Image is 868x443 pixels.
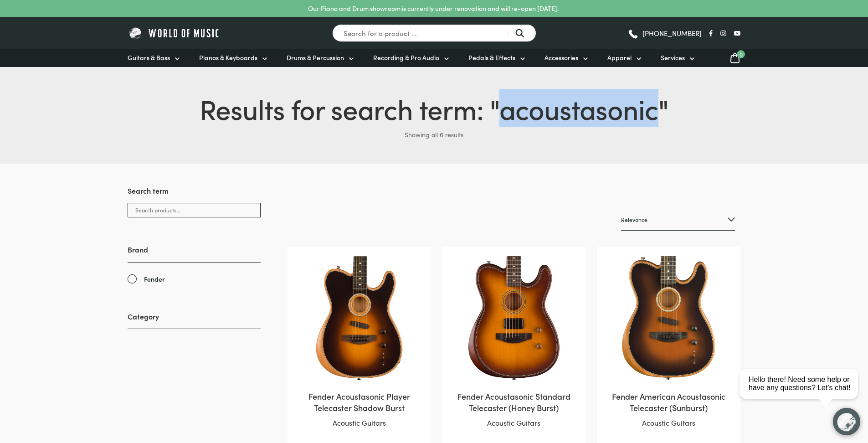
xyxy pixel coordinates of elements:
span: Services [661,53,685,62]
a: [PHONE_NUMBER] [627,26,702,40]
h1: Results for search term: " " [128,89,740,127]
p: Acoustic Guitars [451,417,576,429]
img: Fender Acoustasonic Player Telecaster Shadow Burst Front [297,256,422,381]
img: Fender American Acoustasonic Telecaster Sunburst Close view [606,256,731,381]
img: World of Music [128,26,221,40]
h2: Fender American Acoustasonic Telecaster (Sunburst) [606,391,731,413]
p: Our Piano and Drum showroom is currently under renovation and will re-open [DATE]. [308,4,559,13]
h2: Fender Acoustasonic Standard Telecaster (Honey Burst) [451,391,576,413]
input: Search for a product ... [332,24,536,42]
img: Fender Acoustasonic Standard Telecaster Honey Burst body view [451,256,576,381]
span: Pedals & Effects [468,53,515,62]
span: Recording & Pro Audio [373,53,439,62]
select: Shop order [621,209,735,231]
span: acoustasonic [499,89,658,127]
p: Acoustic Guitars [606,417,731,429]
span: Fender [144,274,165,284]
h3: Search term [128,185,261,203]
span: Drums & Percussion [287,53,344,62]
span: Pianos & Keyboards [199,53,257,62]
span: Accessories [544,53,578,62]
h3: Brand [128,244,261,262]
span: [PHONE_NUMBER] [642,30,702,36]
a: Fender [128,274,261,284]
div: Brand [128,244,261,284]
input: Search products... [128,203,261,217]
span: Guitars & Bass [128,53,170,62]
h2: Fender Acoustasonic Player Telecaster Shadow Burst [297,391,422,413]
span: Apparel [607,53,632,62]
span: 0 [737,50,745,58]
h3: Category [128,311,261,329]
p: Showing all 6 results [128,127,740,142]
p: Acoustic Guitars [297,417,422,429]
iframe: Chat with our support team [736,343,868,443]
